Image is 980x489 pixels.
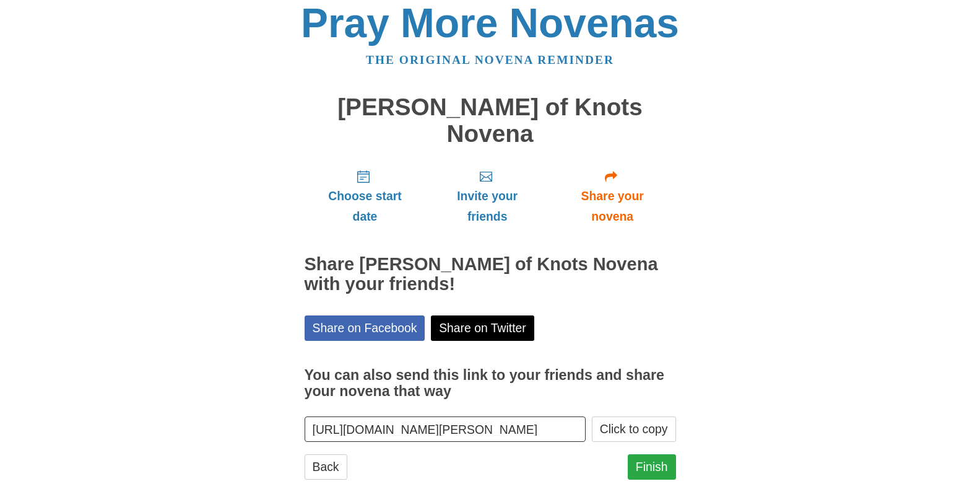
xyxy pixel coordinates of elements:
[562,186,664,227] span: Share your novena
[305,159,426,233] a: Choose start date
[438,186,536,227] span: Invite your friends
[305,368,676,399] h3: You can also send this link to your friends and share your novena that way
[549,159,676,233] a: Share your novena
[305,454,347,480] a: Back
[425,159,549,233] a: Invite your friends
[431,315,534,341] a: Share on Twitter
[317,186,414,227] span: Choose start date
[628,454,676,480] a: Finish
[305,94,676,147] h1: [PERSON_NAME] of Knots Novena
[366,53,614,66] a: The original novena reminder
[592,416,676,442] button: Click to copy
[305,315,425,341] a: Share on Facebook
[305,255,676,294] h2: Share [PERSON_NAME] of Knots Novena with your friends!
